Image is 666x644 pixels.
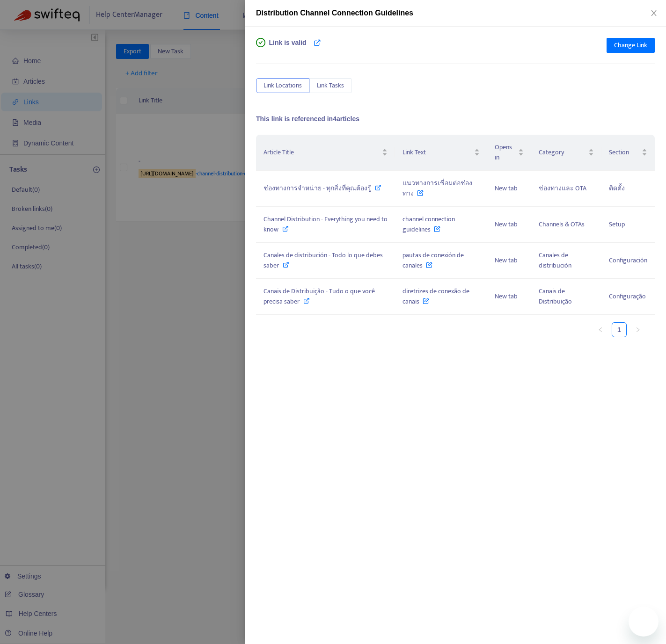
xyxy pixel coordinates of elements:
th: Opens in [487,135,531,171]
button: Link Tasks [309,78,351,93]
th: Section [601,135,655,171]
li: 1 [612,322,627,337]
span: ช่องทางการจำหน่าย - ทุกสิ่งที่คุณต้องรู้ [263,183,371,194]
li: Next Page [630,322,645,337]
span: ช่องทางและ OTA [539,183,586,194]
span: Link Tasks [317,80,344,91]
span: Section [609,147,640,158]
span: Category [539,147,586,158]
span: Canales de distribución - Todo lo que debes saber [263,250,383,271]
span: Opens in [495,142,516,163]
span: Canais de Distribuição - Tudo o que você precisa saber [263,286,375,307]
span: left [598,327,603,333]
span: check-circle [256,38,265,47]
span: channel connection guidelines [403,214,455,235]
span: This link is referenced in 4 articles [256,115,359,123]
span: close [650,9,658,17]
iframe: Button to launch messaging window [629,607,659,637]
span: Link Locations [263,80,302,91]
span: Change Link [614,40,647,51]
th: Category [531,135,601,171]
span: New tab [495,219,518,230]
span: Link Text [403,147,472,158]
button: Change Link [607,38,655,53]
span: ติดตั้ง [609,183,625,194]
li: Previous Page [593,322,608,337]
span: Canales de distribución [539,250,571,271]
button: Link Locations [256,78,309,93]
span: Configuração [609,291,646,302]
span: Channels & OTAs [539,219,585,230]
span: Article Title [263,147,380,158]
span: New tab [495,183,518,194]
a: 1 [612,323,626,337]
span: Link is valid [269,38,307,57]
button: Close [647,9,660,18]
span: pautas de conexión de canales [403,250,464,271]
span: Channel Distribution - Everything you need to know [263,214,388,235]
th: Link Text [395,135,487,171]
button: left [593,322,608,337]
span: Canais de Distribuição [539,286,572,307]
span: right [635,327,641,333]
span: แนวทางการเชื่อมต่อช่องทาง [403,178,472,199]
span: Distribution Channel Connection Guidelines [256,9,413,17]
span: New tab [495,255,518,266]
span: diretrizes de conexão de canais [403,286,469,307]
span: Configuración [609,255,647,266]
th: Article Title [256,135,395,171]
button: right [630,322,645,337]
span: New tab [495,291,518,302]
span: Setup [609,219,625,230]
